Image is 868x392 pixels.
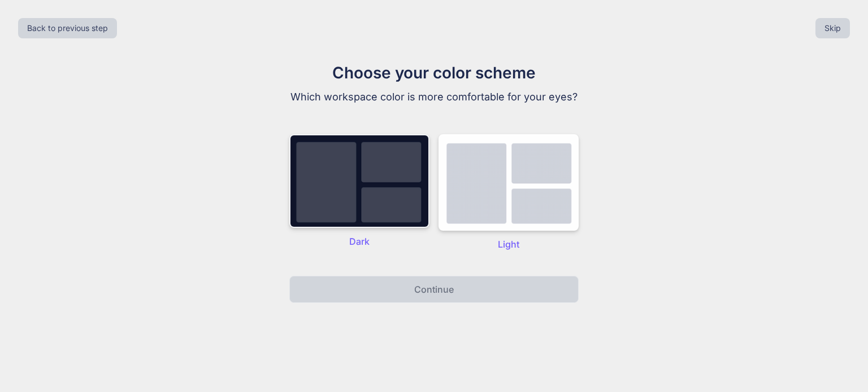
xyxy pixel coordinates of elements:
[18,18,117,38] button: Back to previous step
[289,235,429,248] p: Dark
[244,61,624,85] h1: Choose your color scheme
[289,276,579,303] button: Continue
[439,237,579,251] p: Light
[244,89,624,105] p: Which workspace color is more comfortable for your eyes?
[439,134,579,231] img: dark
[815,18,850,38] button: Skip
[289,134,429,228] img: dark
[414,283,454,296] p: Continue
